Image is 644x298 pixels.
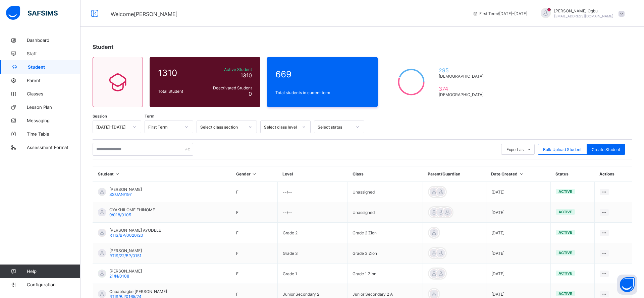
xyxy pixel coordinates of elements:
span: Create Student [592,147,620,152]
td: [DATE] [486,243,550,264]
div: Total Student [156,87,203,95]
span: Onoabhagbe [PERSON_NAME] [109,289,167,294]
span: active [558,271,572,276]
span: Welcome [PERSON_NAME] [111,11,178,17]
td: Grade 2 [277,223,347,243]
span: SS/JAN/197 [109,192,132,197]
td: Grade 3 [277,243,347,264]
span: 669 [275,69,369,79]
span: Bulk Upload Student [543,147,582,152]
span: [PERSON_NAME] AYODELE [109,228,161,233]
td: F [231,223,277,243]
th: Parent/Guardian [423,166,486,182]
span: Student [93,44,113,50]
span: session/term information [473,11,527,16]
th: Status [550,166,594,182]
span: [PERSON_NAME] [109,187,142,192]
span: Configuration [27,282,80,287]
span: 1310 [158,68,201,78]
span: RTIS/22/BP/0151 [109,253,142,258]
span: Lesson Plan [27,104,80,110]
td: [DATE] [486,223,550,243]
td: Grade 1 Zion [347,264,423,284]
td: Grade 1 [277,264,347,284]
span: 295 [439,67,487,74]
span: 21/N/0108 [109,274,129,279]
span: Student [28,64,80,70]
span: Time Table [27,131,80,137]
span: [EMAIL_ADDRESS][DOMAIN_NAME] [554,14,613,18]
td: [DATE] [486,182,550,202]
span: active [558,189,572,194]
th: Student [93,166,231,182]
th: Date Created [486,166,550,182]
div: Select class level [264,125,298,130]
span: Help [27,269,80,274]
span: Staff [27,51,80,56]
td: --/-- [277,182,347,202]
td: F [231,264,277,284]
span: [DEMOGRAPHIC_DATA] [439,74,487,79]
span: Assessment Format [27,145,80,150]
div: AnnOgbu [534,8,628,19]
i: Sort in Ascending Order [252,171,257,176]
button: Open asap [617,275,637,295]
td: Grade 3 Zion [347,243,423,264]
span: 9/018/0105 [109,212,131,217]
td: Grade 2 Zion [347,223,423,243]
span: active [558,230,572,235]
span: Dashboard [27,38,80,43]
div: First Term [148,125,181,130]
span: 0 [249,90,252,97]
i: Sort in Ascending Order [519,171,524,176]
th: Gender [231,166,277,182]
span: 374 [439,85,487,92]
td: F [231,243,277,264]
span: Messaging [27,118,80,123]
span: Export as [506,147,524,152]
span: [PERSON_NAME] Ogbu [554,8,613,13]
span: [PERSON_NAME] [109,269,142,274]
th: Level [277,166,347,182]
div: [DATE]-[DATE] [96,125,129,130]
span: Parent [27,78,80,83]
td: [DATE] [486,202,550,223]
span: Deactivated Student [204,85,252,90]
span: active [558,291,572,296]
td: --/-- [277,202,347,223]
div: Select status [318,125,352,130]
td: Unassigned [347,182,423,202]
span: [DEMOGRAPHIC_DATA] [439,92,487,97]
td: Unassigned [347,202,423,223]
span: active [558,250,572,255]
span: [PERSON_NAME] [109,248,142,253]
div: Select class section [200,125,245,130]
span: Active Student [204,67,252,72]
img: safsims [6,6,58,20]
span: Total students in current term [275,90,369,95]
i: Sort in Ascending Order [115,171,120,176]
span: OYAKHILOME EHINOME [109,207,155,212]
span: 1310 [240,72,252,79]
span: RTIS/BP/0020/20 [109,233,143,238]
span: Term [145,114,154,119]
td: F [231,182,277,202]
th: Class [347,166,423,182]
th: Actions [594,166,632,182]
td: [DATE] [486,264,550,284]
span: Session [93,114,107,119]
span: active [558,210,572,214]
span: Classes [27,91,80,96]
td: F [231,202,277,223]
